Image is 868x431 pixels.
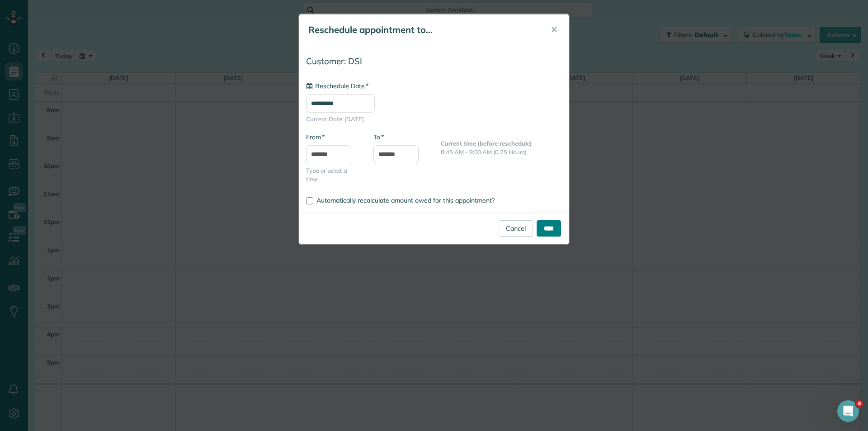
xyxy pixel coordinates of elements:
p: 8:45 AM - 9:00 AM (0.25 Hours) [441,148,562,156]
label: Reschedule Date [306,81,368,90]
a: Cancel [499,220,533,237]
h5: Reschedule appointment to... [308,24,538,36]
label: From [306,133,325,142]
span: 4 [856,400,863,407]
label: To [373,133,384,142]
span: Type or select a time [306,166,360,184]
span: ✕ [551,24,557,35]
span: Automatically recalculate amount owed for this appointment? [316,196,495,204]
h4: Customer: DSI [306,57,562,66]
iframe: Intercom live chat [837,400,859,422]
span: Current Date: [DATE] [306,115,562,123]
b: Current time (before reschedule) [441,140,532,147]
